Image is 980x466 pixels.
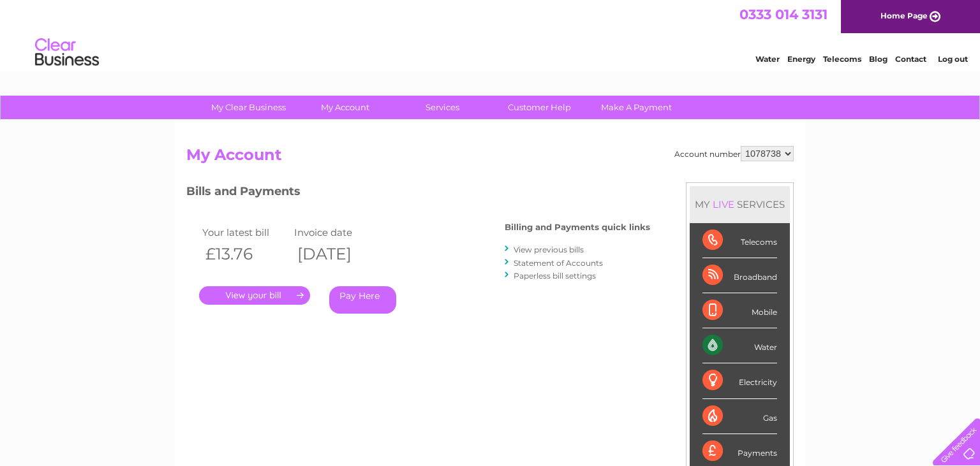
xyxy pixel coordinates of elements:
[186,146,794,170] h2: My Account
[291,224,383,241] td: Invoice date
[34,33,100,72] img: logo.png
[293,96,398,119] a: My Account
[674,146,794,161] div: Account number
[702,399,777,434] div: Gas
[702,258,777,293] div: Broadband
[895,54,926,64] a: Contact
[199,241,291,267] th: £13.76
[690,186,790,222] div: MY SERVICES
[584,96,689,119] a: Make A Payment
[702,328,777,363] div: Water
[787,54,815,64] a: Energy
[710,198,737,210] div: LIVE
[487,96,592,119] a: Customer Help
[390,96,495,119] a: Services
[514,258,603,268] a: Statement of Accounts
[702,363,777,398] div: Electricity
[823,54,861,64] a: Telecoms
[291,241,383,267] th: [DATE]
[702,293,777,328] div: Mobile
[514,245,584,254] a: View previous bills
[329,286,396,314] a: Pay Here
[199,224,291,241] td: Your latest bill
[189,7,792,62] div: Clear Business is a trading name of Verastar Limited (registered in [GEOGRAPHIC_DATA] No. 3667643...
[514,271,596,280] a: Paperless bill settings
[702,223,777,258] div: Telecoms
[938,54,968,64] a: Log out
[199,286,310,305] a: .
[739,6,828,22] a: 0333 014 3131
[196,96,301,119] a: My Clear Business
[186,182,650,205] h3: Bills and Payments
[505,222,650,232] h4: Billing and Payments quick links
[869,54,887,64] a: Blog
[755,54,780,64] a: Water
